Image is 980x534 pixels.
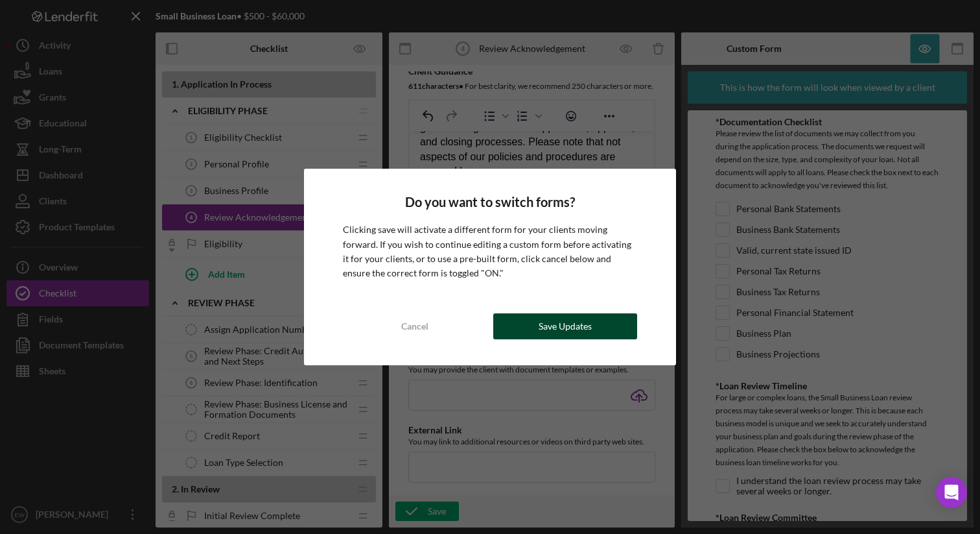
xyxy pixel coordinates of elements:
div: Cancel [401,313,428,339]
div: Open Intercom Messenger [936,477,967,508]
div: If you have questions about steps in the application process or what it's like to have a Small Bu... [10,62,234,135]
p: Clicking save will activate a different form for your clients moving forward. If you wish to cont... [343,223,637,281]
div: Save Updates [539,313,592,339]
button: Save Updates [493,313,637,339]
h4: Do you want to switch forms? [343,195,637,210]
button: Cancel [343,313,487,339]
